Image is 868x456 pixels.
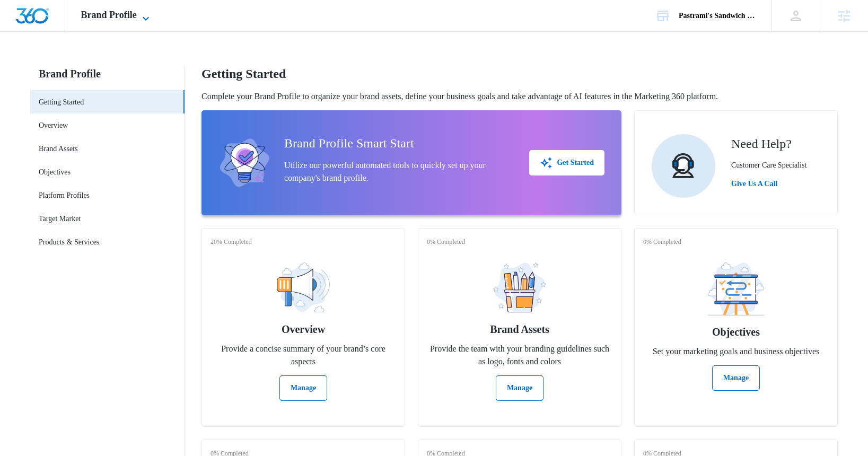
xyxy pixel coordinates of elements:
[653,345,820,358] p: Set your marketing goals and business objectives
[282,321,325,337] h2: Overview
[712,324,760,340] h2: Objectives
[30,66,185,82] h2: Brand Profile
[39,166,71,178] a: Objectives
[39,236,99,248] a: Products & Services
[39,97,84,108] a: Getting Started
[731,134,806,153] h2: Need Help?
[679,12,756,20] div: account name
[731,160,806,171] p: Customer Care Specialist
[39,213,81,224] a: Target Market
[731,178,806,189] a: Give Us A Call
[529,150,604,176] button: Get Started
[201,228,405,427] a: 20% CompletedOverviewProvide a concise summary of your brand’s core aspectsManage
[643,237,681,247] p: 0% Completed
[418,228,621,427] a: 0% CompletedBrand AssetsProvide the team with your branding guidelines such as logo, fonts and co...
[81,10,137,21] span: Brand Profile
[712,365,760,391] button: Manage
[201,90,838,103] p: Complete your Brand Profile to organize your brand assets, define your business goals and take ad...
[634,228,838,427] a: 0% CompletedObjectivesSet your marketing goals and business objectivesManage
[496,375,543,401] button: Manage
[427,343,612,368] p: Provide the team with your branding guidelines such as logo, fonts and colors
[39,120,68,131] a: Overview
[201,66,286,82] h1: Getting Started
[39,143,78,154] a: Brand Assets
[284,159,512,185] p: Utilize our powerful automated tools to quickly set up your company's brand profile.
[279,375,327,401] button: Manage
[540,156,594,169] div: Get Started
[490,321,549,337] h2: Brand Assets
[211,343,396,368] p: Provide a concise summary of your brand’s core aspects
[427,237,465,247] p: 0% Completed
[211,237,252,247] p: 20% Completed
[39,190,90,201] a: Platform Profiles
[284,134,512,153] h2: Brand Profile Smart Start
